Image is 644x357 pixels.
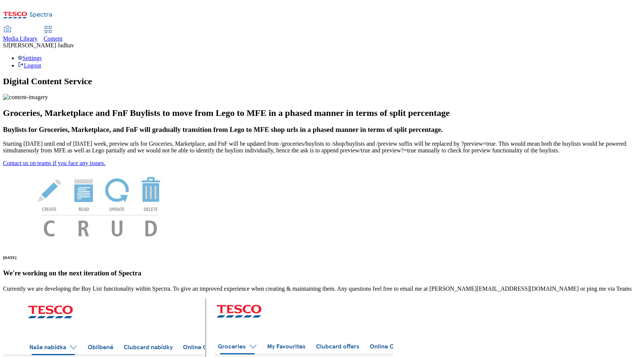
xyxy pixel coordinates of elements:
[3,42,9,48] span: SJ
[3,26,38,42] a: Media Library
[3,108,641,118] h2: Groceries, Marketplace and FnF Buylists to move from Lego to MFE in a phased manner in terms of s...
[3,285,641,292] p: Currently we are developing the Buy List functionality within Spectra. To give an improved experi...
[18,62,41,69] a: Logout
[3,160,105,166] a: Contact us on teams if you face any issues.
[3,76,641,86] h1: Digital Content Service
[3,255,641,260] h6: [DATE]
[3,94,48,101] img: content-imagery
[9,42,74,48] span: [PERSON_NAME] Jadhav
[18,55,42,61] a: Settings
[3,35,38,42] span: Media Library
[3,126,641,134] h3: Buylists for Groceries, Marketplace, and FnF will gradually transition from Lego to MFE shop urls...
[3,269,641,277] h3: We're working on the next iteration of Spectra
[3,140,641,154] p: Starting [DATE] until end of [DATE] week, preview urls for Groceries, Marketplace, and FnF will b...
[44,26,63,42] a: Content
[44,35,63,42] span: Content
[3,167,197,244] img: News Image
